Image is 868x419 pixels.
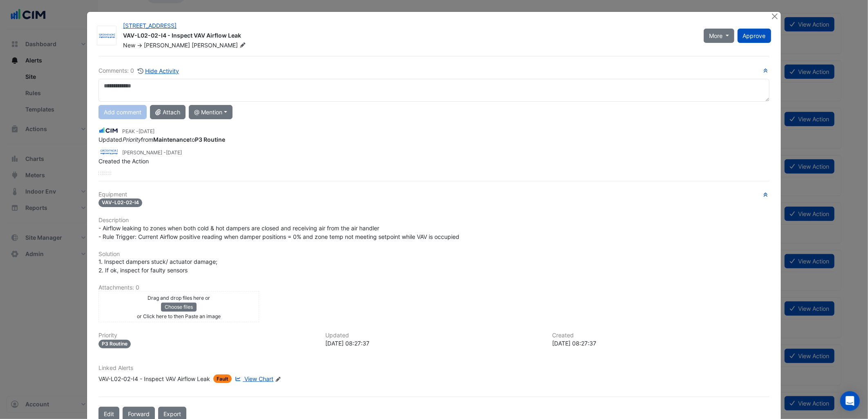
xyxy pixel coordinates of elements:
[166,149,182,156] span: 2024-02-12 08:27:37
[137,313,221,319] small: or Click here to then Paste an image
[98,66,179,76] div: Comments: 0
[123,42,135,49] span: New
[137,42,142,49] span: ->
[98,340,131,348] div: P3 Routine
[98,198,142,207] span: VAV-L02-02-I4
[840,391,860,411] div: Open Intercom Messenger
[98,136,225,143] span: Updated from to
[325,332,542,339] h6: Updated
[137,66,179,76] button: Hide Activity
[553,339,770,348] div: [DATE] 08:27:37
[122,136,141,143] em: Priority
[325,339,542,348] div: [DATE] 08:27:37
[123,22,177,29] a: [STREET_ADDRESS]
[153,136,190,143] strong: Maintenance
[98,147,119,156] img: Grosvenor Engineering
[98,126,119,135] img: CIM
[148,295,210,301] small: Drag and drop files here or
[98,374,210,383] div: VAV-L02-02-I4 - Inspect VAV Airflow Leak
[213,374,232,383] span: Fault
[771,12,779,20] button: Close
[97,32,116,40] img: Grosvenor Engineering
[98,191,769,198] h6: Equipment
[192,41,247,49] span: [PERSON_NAME]
[139,128,154,134] span: 2025-03-02 11:22:16
[98,225,459,240] span: - Airflow leaking to zones when both cold & hot dampers are closed and receiving air from the air...
[233,374,273,383] a: View Chart
[98,217,769,224] h6: Description
[98,251,769,258] h6: Solution
[98,332,315,339] h6: Priority
[98,365,769,372] h6: Linked Alerts
[738,29,771,43] button: Approve
[150,105,186,119] button: Attach
[122,149,182,156] small: [PERSON_NAME] -
[98,158,149,165] span: Created the Action
[709,31,723,40] span: More
[704,29,734,43] button: More
[161,303,197,312] button: Choose files
[189,105,233,119] button: @ Mention
[195,136,225,143] strong: P3 Routine
[553,332,770,339] h6: Created
[98,284,769,291] h6: Attachments: 0
[275,376,281,382] fa-icon: Edit Linked Alerts
[123,31,694,41] div: VAV-L02-02-I4 - Inspect VAV Airflow Leak
[122,128,154,135] small: PEAK -
[743,32,766,39] span: Approve
[244,375,273,382] span: View Chart
[144,42,190,49] span: [PERSON_NAME]
[98,258,217,274] span: 1. Inspect dampers stuck/ actuator damage; 2. If ok, inspect for faulty sensors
